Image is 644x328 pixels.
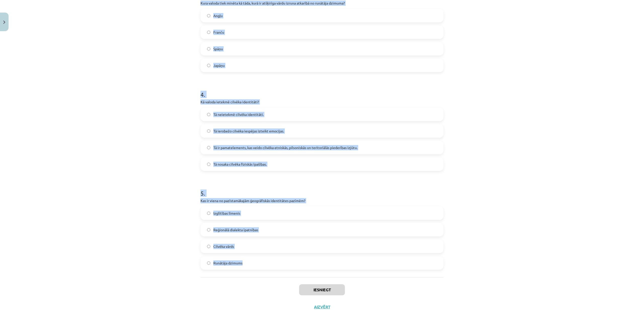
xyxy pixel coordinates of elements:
[200,82,444,98] h1: 4 .
[3,21,5,24] img: icon-close-lesson-0947bae3869378f0d4975bcd49f059093ad1ed9edebbc8119c70593378902aed.svg
[207,47,210,51] input: Spāņu
[213,30,224,35] span: Franču
[207,113,210,116] input: Tā neietekmē cilvēka identitāti.
[207,64,210,67] input: Japāņu
[312,304,332,309] button: Aizvērt
[213,227,258,232] span: Reģionālā dialekta īpatnības
[299,284,345,295] button: Iesniegt
[207,31,210,34] input: Franču
[207,14,210,17] input: Angļu
[207,163,210,166] input: Tā nosaka cilvēka fiziskās īpašības.
[207,261,210,265] input: Runātāja dzimums
[207,146,210,149] input: Tā ir pamatelements, kas veido cilvēka etniskās, pilsoniskās un teritoriālās piederības izjūtu.
[207,129,210,133] input: Tā ierobežo cilvēka iespējas izteikt emocijas.
[213,260,243,266] span: Runātāja dzimums
[213,244,234,249] span: Cilvēka vārds
[200,1,444,6] p: Kura valoda tiek minēta kā tāda, kurā ir atšķirīga vārdu izruna atkarībā no runātāja dzimuma?
[207,245,210,248] input: Cilvēka vārds
[213,63,225,68] span: Japāņu
[213,46,223,52] span: Spāņu
[213,145,357,150] span: Tā ir pamatelements, kas veido cilvēka etniskās, pilsoniskās un teritoriālās piederības izjūtu.
[213,162,267,167] span: Tā nosaka cilvēka fiziskās īpašības.
[207,228,210,231] input: Reģionālā dialekta īpatnības
[213,211,240,216] span: Izglītības līmenis
[213,13,223,18] span: Angļu
[200,181,444,197] h1: 5 .
[207,212,210,215] input: Izglītības līmenis
[200,198,444,203] p: Kas ir viena no pazīstamākajām ģeogrāfiskās identitātes pazīmēm?
[200,99,444,105] p: Kā valoda ietekmē cilvēka identitāti?
[213,112,264,117] span: Tā neietekmē cilvēka identitāti.
[213,128,284,134] span: Tā ierobežo cilvēka iespējas izteikt emocijas.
